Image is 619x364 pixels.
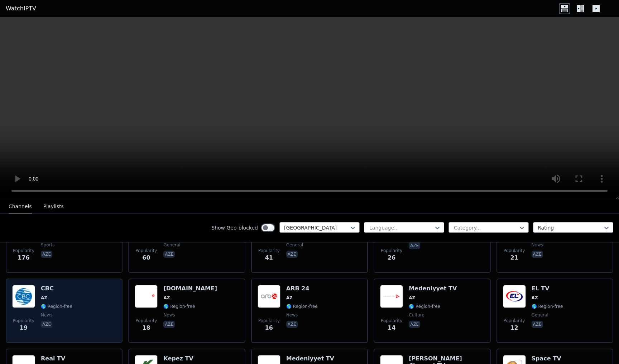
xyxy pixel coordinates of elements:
[504,248,525,254] span: Popularity
[163,312,175,318] span: news
[532,321,543,328] p: aze
[13,318,34,324] span: Popularity
[41,312,52,318] span: news
[380,285,403,308] img: Medeniyyet TV
[258,285,280,308] img: ARB 24
[388,254,395,262] span: 26
[286,312,298,318] span: news
[286,251,298,258] p: aze
[41,304,72,309] span: 🌎 Region-free
[503,285,526,308] img: EL TV
[286,285,318,292] h6: ARB 24
[532,285,563,292] h6: EL TV
[41,251,52,258] p: aze
[9,200,32,213] button: Channels
[163,295,170,301] span: AZ
[41,355,72,362] h6: Real TV
[13,248,34,254] span: Popularity
[135,248,157,254] span: Popularity
[18,254,29,262] span: 176
[286,304,318,309] span: 🌎 Region-free
[409,285,457,292] h6: Medeniyyet TV
[510,324,518,332] span: 12
[532,242,543,248] span: news
[258,318,280,324] span: Popularity
[286,321,298,328] p: aze
[41,321,52,328] p: aze
[409,295,415,301] span: AZ
[142,324,150,332] span: 18
[510,254,518,262] span: 21
[409,304,440,309] span: 🌎 Region-free
[135,285,158,308] img: Baku.TV
[532,355,563,362] h6: Space TV
[504,318,525,324] span: Popularity
[20,324,28,332] span: 19
[409,321,420,328] p: aze
[409,312,424,318] span: culture
[286,242,303,248] span: general
[163,285,217,292] h6: [DOMAIN_NAME]
[532,304,563,309] span: 🌎 Region-free
[41,295,47,301] span: AZ
[388,324,395,332] span: 14
[532,251,543,258] p: aze
[286,355,334,362] h6: Medeniyyet TV
[532,312,548,318] span: general
[142,254,150,262] span: 60
[286,295,293,301] span: AZ
[532,295,538,301] span: AZ
[41,242,54,248] span: sports
[265,254,273,262] span: 41
[163,355,195,362] h6: Kepez TV
[6,4,36,13] a: WatchIPTV
[12,285,35,308] img: CBC
[211,224,258,231] label: Show Geo-blocked
[381,248,402,254] span: Popularity
[163,251,175,258] p: aze
[409,242,420,249] p: aze
[135,318,157,324] span: Popularity
[163,304,195,309] span: 🌎 Region-free
[163,242,180,248] span: general
[41,285,72,292] h6: CBC
[43,200,64,213] button: Playlists
[258,248,280,254] span: Popularity
[381,318,402,324] span: Popularity
[163,321,175,328] p: aze
[265,324,273,332] span: 16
